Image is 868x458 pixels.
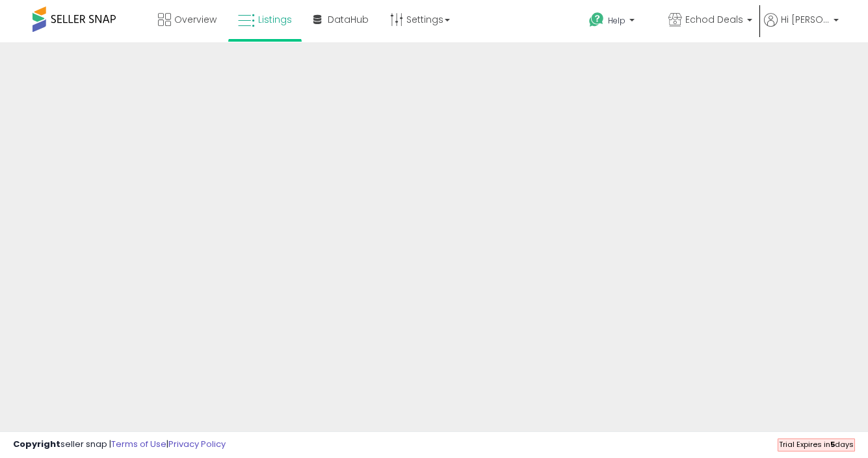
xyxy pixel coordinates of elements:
span: DataHub [328,13,369,26]
b: 5 [830,439,835,450]
a: Privacy Policy [168,438,226,450]
span: Help [608,15,625,26]
span: Trial Expires in days [779,439,854,450]
span: Hi [PERSON_NAME] [781,13,830,26]
span: Listings [258,13,292,26]
strong: Copyright [13,438,60,450]
span: Overview [174,13,217,26]
a: Hi [PERSON_NAME] [764,13,839,42]
a: Help [579,2,657,42]
span: Echod Deals [685,13,743,26]
i: Get Help [588,12,605,28]
a: Terms of Use [111,438,166,450]
div: seller snap | | [13,438,226,451]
